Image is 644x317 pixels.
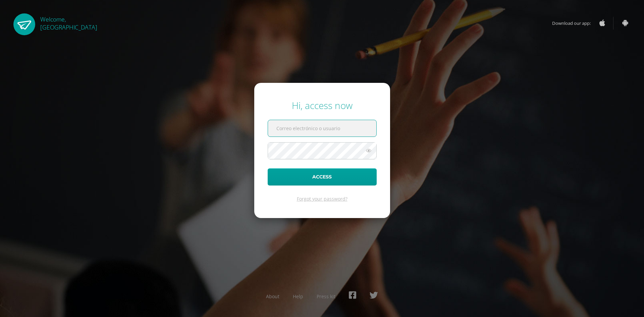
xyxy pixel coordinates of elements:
[297,196,347,202] a: Forgot your password?
[552,17,597,30] span: Download our app:
[268,120,376,137] input: Correo electrónico o usuario
[268,168,377,186] button: Access
[266,293,279,300] a: About
[293,293,303,300] a: Help
[268,99,377,112] div: Hi, access now
[40,13,97,31] div: Welcome,
[40,23,97,31] span: [GEOGRAPHIC_DATA]
[317,293,335,300] a: Press kit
